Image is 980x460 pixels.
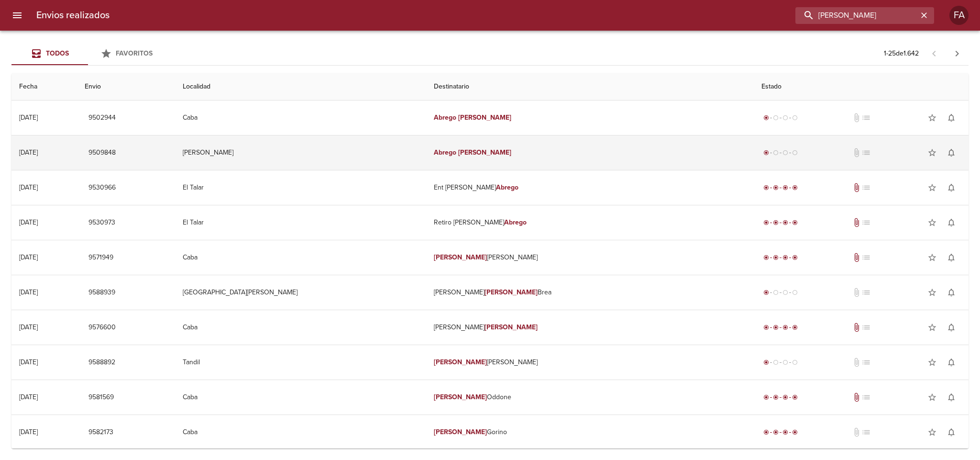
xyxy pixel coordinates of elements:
[426,240,754,275] td: [PERSON_NAME]
[852,393,861,402] span: Tiene documentos adjuntos
[763,429,769,435] span: radio_button_checked
[761,218,800,227] div: Entregado
[434,148,456,157] em: Abrego
[947,113,956,123] span: notifications_none
[923,178,942,197] button: Agregar a favoritos
[88,252,113,264] span: 9571949
[927,183,937,192] span: star_border
[88,182,116,194] span: 9530966
[942,423,961,442] button: Activar notificaciones
[861,323,871,332] span: No tiene pedido asociado
[927,113,937,123] span: star_border
[85,319,120,337] button: 9576600
[77,73,175,101] th: Envio
[426,415,754,449] td: Gorino
[942,178,961,197] button: Activar notificaciones
[761,113,800,123] div: Generado
[947,218,956,227] span: notifications_none
[761,427,800,437] div: Entregado
[946,42,969,65] span: Pagina siguiente
[763,150,769,156] span: radio_button_checked
[949,6,969,25] div: FA
[19,253,38,261] div: [DATE]
[861,113,871,123] span: No tiene pedido asociado
[861,393,871,402] span: No tiene pedido asociado
[763,115,769,121] span: radio_button_checked
[426,73,754,101] th: Destinatario
[175,380,426,415] td: Caba
[947,183,956,192] span: notifications_none
[88,147,116,159] span: 9509848
[763,185,769,191] span: radio_button_checked
[496,183,518,191] em: Abrego
[852,218,861,227] span: Tiene documentos adjuntos
[792,429,798,435] span: radio_button_checked
[927,253,937,262] span: star_border
[942,283,961,302] button: Activar notificaciones
[861,253,871,262] span: No tiene pedido asociado
[782,150,788,156] span: radio_button_unchecked
[426,205,754,240] td: Retiro [PERSON_NAME]
[942,353,961,372] button: Activar notificaciones
[175,240,426,275] td: Caba
[88,322,116,334] span: 9576600
[927,358,937,367] span: star_border
[852,183,861,192] span: Tiene documentos adjuntos
[19,113,38,122] div: [DATE]
[85,284,119,302] button: 9588939
[927,148,937,157] span: star_border
[884,49,919,58] p: 1 - 25 de 1.642
[942,143,961,162] button: Activar notificaciones
[942,108,961,127] button: Activar notificaciones
[861,218,871,227] span: No tiene pedido asociado
[85,424,117,441] button: 9582173
[773,290,779,295] span: radio_button_unchecked
[947,358,956,367] span: notifications_none
[19,148,38,157] div: [DATE]
[773,394,779,400] span: radio_button_checked
[85,249,117,267] button: 9571949
[763,359,769,365] span: radio_button_checked
[175,101,426,135] td: Caba
[923,143,942,162] button: Agregar a favoritos
[484,323,538,331] em: [PERSON_NAME]
[927,393,937,402] span: star_border
[763,220,769,225] span: radio_button_checked
[175,345,426,380] td: Tandil
[458,148,511,157] em: [PERSON_NAME]
[11,42,165,65] div: Tabs Envios
[773,429,779,435] span: radio_button_checked
[947,323,956,332] span: notifications_none
[19,218,38,226] div: [DATE]
[852,113,861,123] span: No tiene documentos adjuntos
[942,388,961,407] button: Activar notificaciones
[85,144,120,162] button: 9509848
[426,380,754,415] td: Oddone
[88,357,115,369] span: 9588892
[782,115,788,121] span: radio_button_unchecked
[19,323,38,331] div: [DATE]
[852,427,861,437] span: No tiene documentos adjuntos
[782,325,788,330] span: radio_button_checked
[85,389,118,406] button: 9581569
[19,288,38,296] div: [DATE]
[792,115,798,121] span: radio_button_unchecked
[782,255,788,260] span: radio_button_checked
[947,288,956,297] span: notifications_none
[942,213,961,232] button: Activar notificaciones
[88,392,114,404] span: 9581569
[947,393,956,402] span: notifications_none
[792,150,798,156] span: radio_button_unchecked
[782,220,788,225] span: radio_button_checked
[761,358,800,367] div: Generado
[861,358,871,367] span: No tiene pedido asociado
[761,393,800,402] div: Entregado
[434,428,487,436] em: [PERSON_NAME]
[773,255,779,260] span: radio_button_checked
[761,148,800,157] div: Generado
[852,323,861,332] span: Tiene documentos adjuntos
[861,148,871,157] span: No tiene pedido asociado
[792,359,798,365] span: radio_button_unchecked
[85,354,119,371] button: 9588892
[763,325,769,330] span: radio_button_checked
